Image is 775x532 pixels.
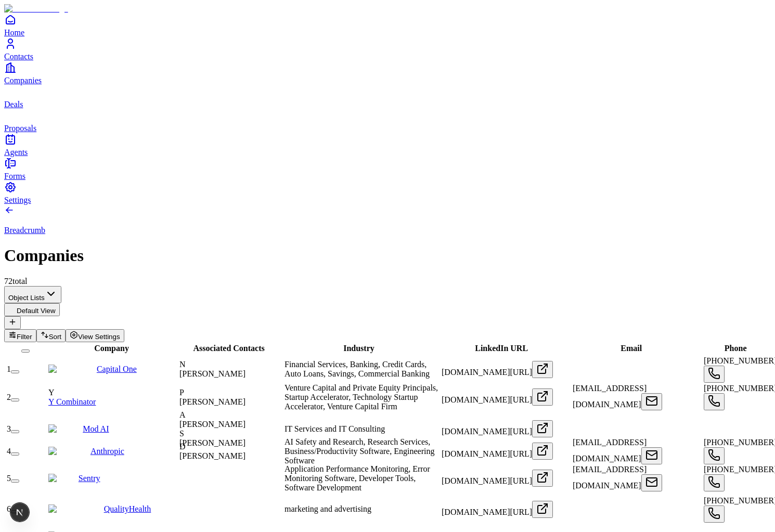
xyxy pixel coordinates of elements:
button: Open [532,470,553,487]
span: Email [621,344,642,353]
span: Forms [4,172,25,180]
span: [PERSON_NAME] [179,451,246,460]
span: Agents [4,148,28,157]
span: Company [94,344,129,353]
div: D[PERSON_NAME] [179,442,282,461]
span: 1 [7,365,11,373]
span: Application Performance Monitoring, Error Monitoring Software, Developer Tools, Software Development [285,464,430,492]
button: Default View [4,303,60,316]
span: 3 [7,424,11,433]
a: deals [4,85,771,109]
span: Financial Services, Banking, Credit Cards, Auto Loans, Savings, Commercial Banking [285,360,430,378]
div: N [179,360,282,369]
div: N[PERSON_NAME] [179,360,282,379]
button: Open [704,366,725,383]
span: Filter [17,333,32,341]
span: [PERSON_NAME] [179,369,246,378]
a: Contacts [4,37,771,61]
span: IT Services and IT Consulting [285,424,385,433]
span: Proposals [4,124,36,133]
a: Anthropic [91,447,124,456]
span: Deals [4,100,23,109]
img: Anthropic [48,447,91,456]
button: Open [532,501,553,518]
button: Filter [4,329,36,342]
div: S [179,429,282,438]
a: proposals [4,109,771,133]
span: Sort [49,333,61,341]
button: Open [532,420,553,437]
img: QualityHealth [48,504,104,514]
span: View Settings [78,333,120,341]
div: 72 total [4,277,771,286]
div: Y [48,388,177,397]
span: 4 [7,447,11,456]
button: Open [641,474,662,491]
button: Open [704,447,725,464]
button: Open [704,393,725,410]
span: marketing and advertising [285,504,371,513]
a: Y Combinator [48,397,96,406]
img: Sentry [48,474,79,483]
span: [PERSON_NAME] [179,420,246,429]
div: A [179,410,282,420]
img: Mod AI [48,424,83,434]
a: Sentry [79,474,100,483]
button: Sort [36,329,66,342]
button: Open [641,447,662,464]
span: Companies [4,76,42,85]
span: Contacts [4,52,33,61]
h1: Companies [4,246,771,265]
div: P [179,388,282,397]
span: AI Safety and Research, Research Services, Business/Productivity Software, Engineering Software [285,437,434,465]
button: Open [532,361,553,378]
span: Settings [4,196,31,204]
span: 6 [7,504,11,513]
img: Capital One [48,365,97,374]
span: Home [4,28,24,37]
a: Agents [4,133,771,157]
a: Companies [4,61,771,85]
button: Open [532,443,553,460]
span: Phone [725,344,747,353]
span: 5 [7,474,11,483]
span: [EMAIL_ADDRESS][DOMAIN_NAME] [573,465,647,490]
div: D [179,442,282,451]
a: Mod AI [83,424,109,433]
img: Item Brain Logo [4,4,68,14]
span: [DOMAIN_NAME][URL] [442,476,532,485]
button: Open [532,388,553,406]
p: Breadcrumb [4,226,771,235]
a: QualityHealth [104,504,151,513]
span: [PERSON_NAME] [179,397,246,406]
span: [DOMAIN_NAME][URL] [442,368,532,377]
a: Breadcrumb [4,208,771,235]
span: [EMAIL_ADDRESS][DOMAIN_NAME] [573,438,647,463]
span: [DOMAIN_NAME][URL] [442,427,532,436]
span: Venture Capital and Private Equity Principals, Startup Accelerator, Technology Startup Accelerato... [285,383,438,411]
button: View Settings [66,329,124,342]
span: [DOMAIN_NAME][URL] [442,449,532,458]
a: Home [4,14,771,37]
a: Settings [4,181,771,204]
span: [DOMAIN_NAME][URL] [442,395,532,404]
span: [EMAIL_ADDRESS][DOMAIN_NAME] [573,384,647,409]
button: Open [704,474,725,491]
span: Industry [343,344,374,353]
span: Associated Contacts [193,344,264,353]
button: Open [641,393,662,410]
div: P[PERSON_NAME] [179,388,282,407]
button: Open [704,505,725,523]
span: 2 [7,393,11,401]
span: [DOMAIN_NAME][URL] [442,508,532,516]
a: Capital One [97,365,137,373]
span: LinkedIn URL [475,344,528,353]
a: Forms [4,157,771,180]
